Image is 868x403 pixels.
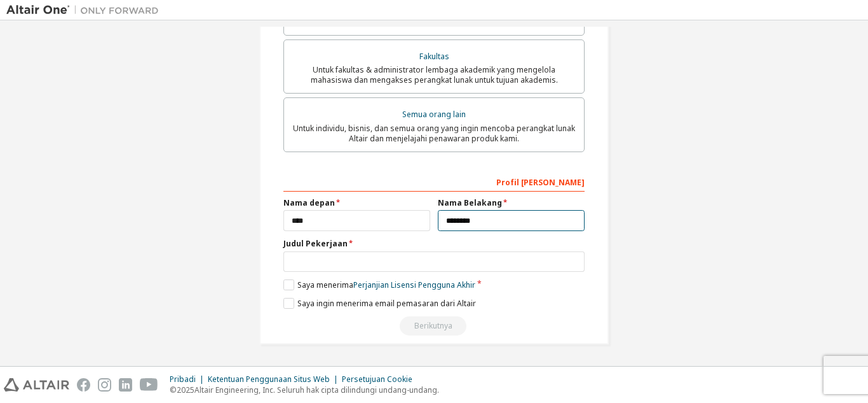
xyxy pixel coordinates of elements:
[170,385,177,395] font: ©
[140,378,158,392] img: youtube.svg
[98,378,111,392] img: instagram.svg
[419,51,449,62] font: Fakultas
[119,378,132,392] img: linkedin.svg
[283,238,348,249] font: Judul Pekerjaan
[297,298,476,309] font: Saya ingin menerima email pemasaran dari Altair
[311,64,558,85] font: Untuk fakultas & administrator lembaga akademik yang mengelola mahasiswa dan mengakses perangkat ...
[194,385,439,395] font: Altair Engineering, Inc. Seluruh hak cipta dilindungi undang-undang.
[4,378,69,392] img: altair_logo.svg
[170,374,196,385] font: Pribadi
[6,4,165,17] img: Altair Satu
[402,109,466,120] font: Semua orang lain
[438,197,502,208] font: Nama Belakang
[496,177,585,188] font: Profil [PERSON_NAME]
[283,316,585,336] div: Baca dan terima EULA untuk melanjutkan
[342,374,412,385] font: Persetujuan Cookie
[77,378,90,392] img: facebook.svg
[208,374,330,385] font: Ketentuan Penggunaan Situs Web
[293,123,575,144] font: Untuk individu, bisnis, dan semua orang yang ingin mencoba perangkat lunak Altair dan menjelajahi...
[283,197,335,208] font: Nama depan
[297,279,353,290] font: Saya menerima
[177,385,194,395] font: 2025
[353,279,475,290] font: Perjanjian Lisensi Pengguna Akhir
